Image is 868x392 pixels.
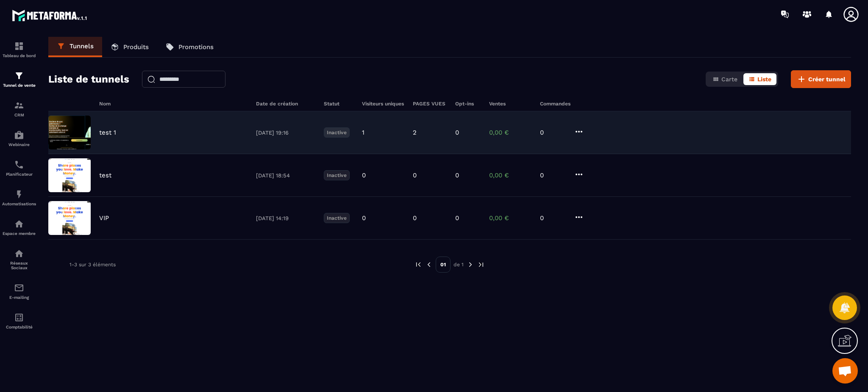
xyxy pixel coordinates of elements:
[14,71,24,81] img: formation
[413,214,417,222] p: 0
[2,142,36,147] p: Webinaire
[99,129,116,136] p: test 1
[2,53,36,58] p: Tableau de bord
[362,129,364,136] p: 1
[14,219,24,229] img: automations
[540,101,570,107] h6: Commandes
[757,76,771,83] span: Liste
[99,101,248,107] h6: Nom
[721,76,737,83] span: Carte
[99,171,111,179] p: test
[467,261,474,268] img: next
[540,171,565,179] p: 0
[324,170,350,180] p: Inactive
[14,100,24,110] img: formation
[2,113,36,117] p: CRM
[436,257,451,273] p: 01
[2,231,36,236] p: Espace membre
[256,101,315,107] h6: Date de création
[2,35,36,64] a: formationformationTableau de bord
[70,42,94,50] p: Tunnels
[455,129,459,136] p: 0
[14,41,24,51] img: formation
[413,129,417,136] p: 2
[256,172,315,179] p: [DATE] 18:54
[808,75,846,83] span: Créer tunnel
[14,283,24,293] img: email
[70,262,116,268] p: 1-3 sur 3 éléments
[2,64,36,94] a: formationformationTunnel de vente
[413,171,417,179] p: 0
[102,37,157,57] a: Produits
[2,153,36,183] a: schedulerschedulerPlanificateur
[14,312,24,323] img: accountant
[540,129,565,136] p: 0
[324,101,353,107] h6: Statut
[707,73,743,85] button: Carte
[2,325,36,329] p: Comptabilité
[48,37,102,57] a: Tunnels
[489,171,531,179] p: 0,00 €
[2,306,36,336] a: accountantaccountantComptabilité
[178,43,214,51] p: Promotions
[415,261,422,268] img: prev
[2,172,36,177] p: Planificateur
[2,213,36,242] a: automationsautomationsEspace membre
[489,129,531,136] p: 0,00 €
[2,261,36,270] p: Réseaux Sociaux
[99,214,109,222] p: VIP
[425,261,433,268] img: prev
[48,158,91,192] img: image
[324,213,350,223] p: Inactive
[48,201,91,235] img: image
[489,101,531,107] h6: Ventes
[453,261,464,268] p: de 1
[362,214,366,222] p: 0
[2,295,36,300] p: E-mailing
[256,215,315,221] p: [DATE] 14:19
[791,70,851,88] button: Créer tunnel
[256,130,315,136] p: [DATE] 19:16
[2,83,36,88] p: Tunnel de vente
[2,94,36,124] a: formationformationCRM
[832,358,858,384] a: Ouvrir le chat
[489,214,531,222] p: 0,00 €
[540,214,565,222] p: 0
[324,127,350,138] p: Inactive
[2,276,36,306] a: emailemailE-mailing
[477,261,485,268] img: next
[48,116,91,149] img: image
[48,71,129,88] h2: Liste de tunnels
[455,214,459,222] p: 0
[14,189,24,199] img: automations
[2,124,36,153] a: automationsautomationsWebinaire
[12,8,88,23] img: logo
[123,43,149,51] p: Produits
[413,101,447,107] h6: PAGES VUES
[2,242,36,276] a: social-networksocial-networkRéseaux Sociaux
[14,160,24,170] img: scheduler
[362,171,366,179] p: 0
[14,248,24,259] img: social-network
[743,73,776,85] button: Liste
[362,101,404,107] h6: Visiteurs uniques
[455,101,481,107] h6: Opt-ins
[157,37,222,57] a: Promotions
[14,130,24,140] img: automations
[2,202,36,206] p: Automatisations
[2,183,36,213] a: automationsautomationsAutomatisations
[455,171,459,179] p: 0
